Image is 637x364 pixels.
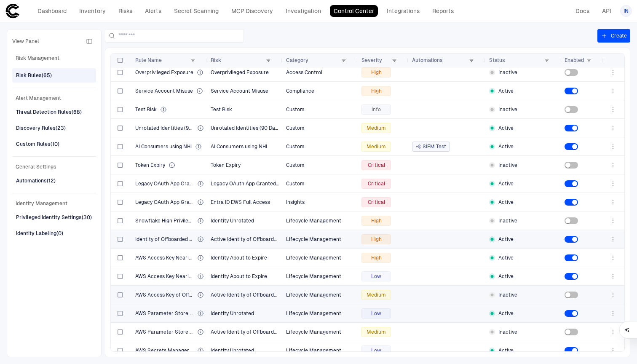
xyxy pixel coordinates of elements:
span: Medium [367,125,386,131]
span: Lifecycle Management [286,348,341,353]
span: Lifecycle Management [286,310,341,316]
span: SIEM Test [423,143,446,150]
a: Control Center [330,5,378,17]
span: Test Risk [211,107,232,112]
span: Service Account Misuse [135,88,193,94]
div: Show all NHIs being access from AI Tools. [195,143,202,150]
span: Lifecycle Management [286,273,341,279]
div: Identity Labeling (0) [16,230,63,237]
span: Active [498,180,514,187]
div: Discovery Rules (23) [16,124,66,132]
a: Reports [428,5,458,17]
span: Active [498,143,514,150]
span: Status [489,57,505,64]
span: Service Account Misuse [211,88,268,94]
span: Active [498,254,514,261]
span: Compliance [286,88,314,94]
span: Overprivileged Exposure [135,69,193,76]
span: Inactive [498,329,517,335]
span: Unrotated Identities (90 Days) [211,125,282,131]
div: An Interactive logon was performed with an Active Directory service account, potentially violatin... [196,88,203,94]
span: Inactive [498,217,517,224]
span: Medium [367,143,386,150]
span: Active [498,236,514,243]
span: Test Risk [135,106,157,113]
span: High [371,88,382,94]
div: The identity is approaching its expiration date and will soon become inactive, potentially disrup... [197,273,204,280]
span: Legacy OAuth App Granted Full Mailbox Access via EWS [135,199,194,206]
span: High [371,217,382,224]
span: Active Identity of Offboarded Employee [211,329,304,335]
span: Active Identity of Offboarded Employee [211,292,304,298]
span: Identity Unrotated [211,218,254,224]
a: Integrations [383,5,423,17]
span: Token Expiry [135,162,165,169]
a: Risks [115,5,136,17]
span: AWS Access Key Nearing Expiration (Stale) [135,273,194,280]
span: Active [498,310,514,317]
span: Custom [286,144,305,150]
span: Unrotated Identities (90 Days) [135,125,194,131]
span: View Panel [12,38,39,45]
span: Snowflake High Privilege Service Account Unrotated Password [135,217,194,224]
a: Dashboard [34,5,70,17]
a: Alerts [141,5,165,17]
span: Inactive [498,292,517,298]
a: MCP Discovery [227,5,277,17]
span: Active [498,199,514,206]
button: IN [620,5,632,17]
span: Low [371,347,381,354]
div: Flags OAuth apps granted high-risk legacy scopes like EWS.AccessAsUser.All, which provide full ma... [197,180,204,187]
div: Privileged Identity Settings (30) [16,214,92,221]
div: Identity has exceeded the recommended rotation timeframe [197,347,204,354]
span: Custom [286,107,305,112]
span: General Settings [12,162,96,172]
span: Lifecycle Management [286,255,341,261]
span: Critical [368,199,385,206]
span: Rule Name [135,57,162,64]
span: Medium [367,292,386,298]
span: Access Control [286,70,322,75]
span: Lifecycle Management [286,329,341,335]
span: Low [371,273,381,280]
span: Inactive [498,69,517,76]
span: AWS Parameter Store Secret Unrotated [135,310,194,317]
a: Investigation [282,5,325,17]
span: Legacy OAuth App Granted Full Mailbox Access via EWS [135,180,194,187]
span: Token Expiry [211,162,241,168]
span: AWS Parameter Store of Offboarded Employee [135,329,194,335]
span: Custom [286,125,305,131]
div: Identities which haven't been rotated for more than 90 days [197,125,204,131]
div: The identity is approaching its expiration date and will soon become inactive, potentially disrup... [197,254,204,261]
span: Identity Unrotated [211,310,254,316]
div: Threat Detection Rules (68) [16,108,82,116]
span: Inactive [498,162,517,169]
button: Create [597,29,630,43]
a: Secret Scanning [170,5,222,17]
span: Medium [367,329,386,335]
div: The identity holds unused permissions, unnecessarily expanding its attack surface and violating l... [197,69,203,76]
span: Identity About to Expire [211,273,267,279]
div: Identity has exceeded the recommended rotation timeframe [197,217,204,224]
span: IN [624,8,629,14]
span: Severity [361,57,382,64]
span: Active [498,125,514,131]
span: Custom [286,162,305,168]
span: Custom [286,181,305,187]
span: High [371,254,382,261]
div: An active identity of an owner who has been offboarded from the organization, posing a potential ... [197,236,204,243]
span: Low [371,310,381,317]
span: Legacy OAuth App Granted Full Mailbox Access via EWS [211,181,344,187]
span: Entra ID EWS Full Access [211,199,270,205]
span: Lifecycle Management [286,218,341,224]
span: Lifecycle Management [286,236,341,242]
span: High [371,236,382,243]
div: s [160,106,167,113]
div: An OAuth App was granted high-risk legacy scopes, enabling unrestricted mailbox access via outdat... [197,199,204,206]
span: Alert Management [12,93,96,103]
span: AWS Secrets Manager Secret Unrotated [135,347,194,354]
span: Info [372,106,381,113]
span: Active [498,88,514,94]
div: An active identity of an employee who has been offboarded from the organization, posing a potenti... [197,329,204,335]
span: Insights [286,199,305,205]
